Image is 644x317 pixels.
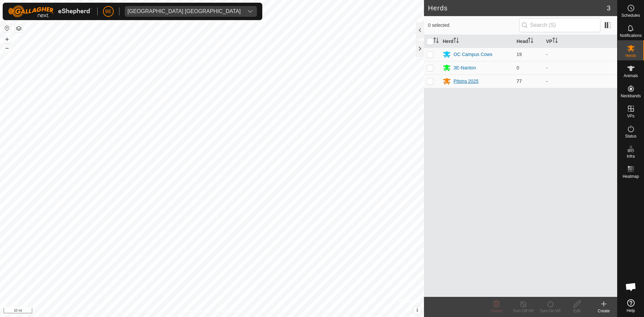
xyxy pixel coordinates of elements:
p-sorticon: Activate to sort [552,39,558,44]
p-sorticon: Activate to sort [528,39,533,44]
span: 77 [517,78,522,84]
div: 3E-Nanton [453,64,476,71]
img: Gallagher Logo [8,5,92,17]
span: Infra [627,154,635,158]
div: Create [590,308,617,314]
div: [GEOGRAPHIC_DATA] [GEOGRAPHIC_DATA] [127,9,241,14]
span: Neckbands [621,94,641,98]
span: Notifications [620,34,642,38]
span: 0 [517,65,519,70]
span: Heatmap [623,174,639,178]
span: BE [105,8,112,15]
button: Reset Map [3,24,11,32]
button: Map Layers [15,24,23,33]
span: i [417,307,418,313]
h2: Herds [428,4,607,12]
span: Animals [624,74,638,78]
button: – [3,44,11,52]
span: 3 [607,3,610,13]
div: Open chat [621,277,641,297]
span: Olds College Alberta [125,6,244,17]
button: i [414,307,421,314]
div: Turn Off VP [510,308,537,314]
div: Pitstra 2025 [453,78,479,85]
td: - [543,48,617,61]
span: Help [627,309,635,313]
span: Herds [625,54,636,58]
input: Search (S) [519,18,600,32]
p-sorticon: Activate to sort [453,39,459,44]
span: 0 selected [428,22,519,29]
span: Delete [491,309,502,313]
button: + [3,35,11,43]
a: Privacy Policy [185,308,211,314]
p-sorticon: Activate to sort [433,39,439,44]
a: Contact Us [219,308,238,314]
a: Help [618,297,644,315]
span: VPs [627,114,634,118]
th: Head [514,35,543,48]
th: VP [543,35,617,48]
div: Edit [563,308,590,314]
td: - [543,61,617,74]
th: Herd [440,35,514,48]
div: OC Campus Cows [453,51,492,58]
td: - [543,74,617,88]
span: Schedules [621,13,640,17]
div: dropdown trigger [244,6,257,17]
span: 19 [517,52,522,57]
div: Turn On VP [537,308,563,314]
span: Status [625,134,636,138]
